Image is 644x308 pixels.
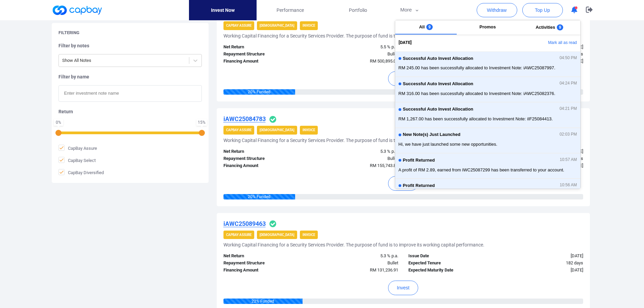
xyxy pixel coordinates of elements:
[370,58,398,64] span: RM 500,895.08
[395,51,580,77] button: Successful Auto Invest Allocation04:50 PMRM 245.00 has been successfully allocated to Investment ...
[223,115,266,122] u: iAWC25084783
[260,233,294,237] strong: [DEMOGRAPHIC_DATA]
[399,39,412,46] span: [DATE]
[403,56,474,61] span: Successful Auto Invest Allocation
[223,242,484,248] h5: Working Capital Financing for a Security Services Provider. The purpose of fund is to improve its...
[303,128,315,132] strong: Invoice
[395,102,580,127] button: Successful Auto Invest Allocation04:21 PMRM 1,267.00 has been successfully allocated to Investmen...
[399,90,577,97] span: RM 316.00 has been successfully allocated to Investment Note: iAWC25082376.
[226,24,252,27] strong: CapBay Assure
[403,81,474,87] span: Successful Auto Invest Allocation
[218,253,311,260] div: Net Return
[349,6,367,14] span: Portfolio
[218,162,311,169] div: Financing Amount
[58,30,79,36] h5: Filtering
[479,24,496,29] span: Promos
[395,153,580,179] button: Profit Returned10:57 AMA profit of RM 2.89, earned from iWC25087299 has been transferred to your ...
[58,157,96,164] span: CapBay Select
[311,253,403,260] div: 5.3 % p.a.
[388,176,418,191] button: Invest
[535,7,550,14] span: Top Up
[58,109,202,115] h5: Return
[403,253,496,260] div: Issue Date
[560,183,577,188] span: 10:56 AM
[260,128,294,132] strong: [DEMOGRAPHIC_DATA]
[403,183,435,188] span: Profit Returned
[311,260,403,267] div: Bullet
[559,56,577,61] span: 04:50 PM
[58,43,202,49] h5: Filter by notes
[560,158,577,162] span: 10:57 AM
[311,148,403,155] div: 5.3 % p.a.
[557,24,563,30] span: 9
[58,169,104,176] span: CapBay Diversified
[58,74,202,80] h5: Filter by name
[399,116,577,122] span: RM 1,267.00 has been successfully allocated to Investment Note: iIF25084413.
[395,77,580,102] button: Successful Auto Invest Allocation04:24 PMRM 316.00 has been successfully allocated to Investment ...
[395,128,580,153] button: New Note(s) Just Launched02:03 PMHi, we have just launched some new opportunities.
[399,141,577,148] span: Hi, we have just launched some new opportunities.
[55,120,62,124] div: 0 %
[457,20,519,34] button: Promos
[58,85,202,102] input: Enter investment note name
[403,267,496,274] div: Expected Maturity Date
[370,267,398,273] span: RM 131,236.91
[311,44,403,51] div: 5.5 % p.a.
[496,267,588,274] div: [DATE]
[260,24,294,27] strong: [DEMOGRAPHIC_DATA]
[218,155,311,162] div: Repayment Structure
[226,233,252,237] strong: CapBay Assure
[403,132,460,137] span: New Note(s) Just Launched
[403,158,435,163] span: Profit Returned
[223,194,295,199] div: 20 % Funded
[223,33,456,39] h5: Working Capital Financing for a Security Services Provider. The purpose of fund is to improve its...
[218,51,311,58] div: Repayment Structure
[198,120,206,124] div: 15 %
[496,253,588,260] div: [DATE]
[399,65,577,71] span: RM 245.00 has been successfully allocated to Investment Note: iAWC25087997.
[218,267,311,274] div: Financing Amount
[223,299,303,304] div: 22 % Funded
[388,281,418,295] button: Invest
[218,260,311,267] div: Repayment Structure
[311,155,403,162] div: Bullet
[522,3,563,17] button: Top Up
[223,137,484,143] h5: Working Capital Financing for a Security Services Provider. The purpose of fund is to improve its...
[496,260,588,267] div: 182 days
[426,24,433,30] span: 9
[311,51,403,58] div: Bullet
[303,24,315,27] strong: Invoice
[477,3,517,17] button: Withdraw
[399,167,577,173] span: A profit of RM 2.89, earned from iWC25087299 has been transferred to your account.
[395,179,580,204] button: Profit Returned10:56 AMA profit of RM 3.48, earned from iAWC25075571 has been transferred to your...
[559,132,577,137] span: 02:03 PM
[403,260,496,267] div: Expected Tenure
[58,145,97,151] span: CapBay Assure
[223,89,295,95] div: 20 % Funded
[519,20,580,34] button: Activities9
[303,233,315,237] strong: Invoice
[388,71,418,86] button: Invest
[223,220,266,227] u: iAWC25089463
[403,107,474,112] span: Successful Auto Invest Allocation
[559,106,577,111] span: 04:21 PM
[559,81,577,86] span: 04:24 PM
[507,37,580,49] button: Mark all as read
[218,58,311,65] div: Financing Amount
[395,20,457,34] button: All9
[419,24,425,29] span: All
[370,163,398,168] span: RM 155,743.88
[535,25,555,30] span: Activities
[218,148,311,155] div: Net Return
[226,128,252,132] strong: CapBay Assure
[277,6,304,14] span: Performance
[218,44,311,51] div: Net Return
